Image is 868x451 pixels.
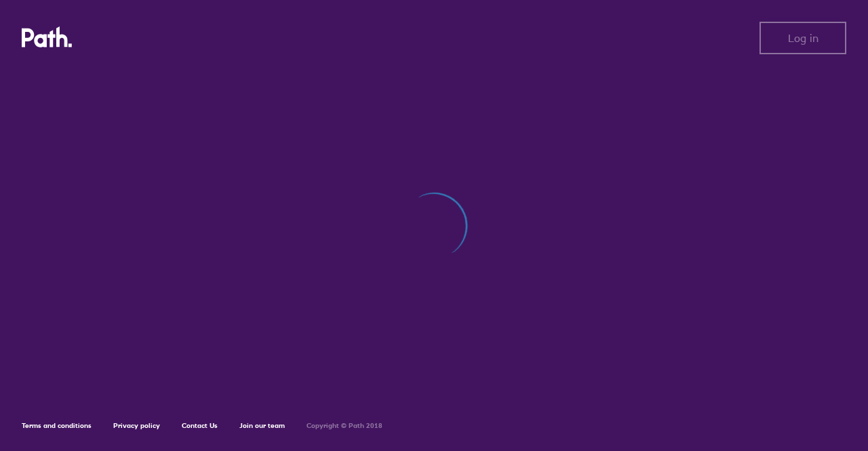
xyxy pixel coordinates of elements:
h6: Copyright © Path 2018 [307,422,382,430]
a: Terms and conditions [22,421,92,430]
a: Privacy policy [113,421,160,430]
button: Log in [759,22,846,54]
a: Contact Us [182,421,218,430]
a: Join our team [239,421,285,430]
span: Log in [788,32,818,44]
